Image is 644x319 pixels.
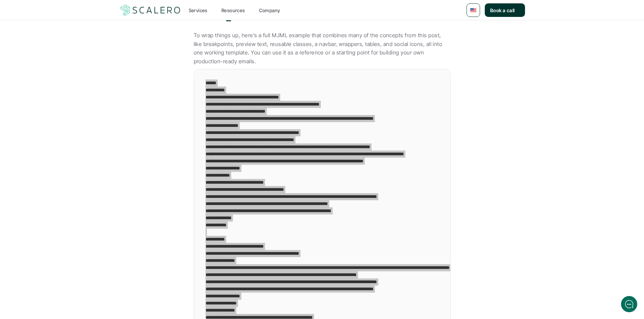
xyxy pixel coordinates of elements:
h1: Hi! Welcome to Scalero. [10,33,125,44]
p: Company [259,7,280,14]
p: Services [189,7,208,14]
p: Book a call [490,7,515,14]
a: Book a call [485,3,525,17]
p: To wrap things up, here’s a full MJML example that combines many of the concepts from this post, ... [194,31,451,66]
a: Scalero company logo [119,4,182,16]
button: New conversation [10,90,125,103]
h2: Let us know if we can help with lifecycle marketing. [10,45,125,77]
span: We run on Gist [56,236,86,241]
span: New conversation [44,94,81,99]
iframe: gist-messenger-bubble-iframe [621,296,637,312]
p: Resources [221,7,245,14]
img: Scalero company logo [119,4,182,17]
